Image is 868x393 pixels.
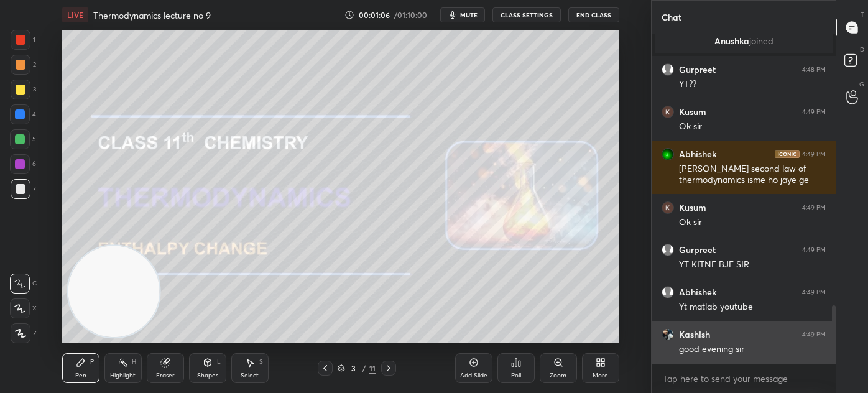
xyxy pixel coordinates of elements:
[10,129,36,149] div: 5
[217,359,221,365] div: L
[652,1,691,34] p: Chat
[440,7,485,22] button: mute
[652,34,836,363] div: grid
[492,7,561,22] button: CLASS SETTINGS
[90,359,94,365] div: P
[362,364,366,372] div: /
[861,10,864,19] p: T
[156,372,175,379] div: Eraser
[859,80,864,89] p: G
[10,298,37,318] div: X
[348,364,360,372] div: 3
[11,55,36,75] div: 2
[132,359,136,365] div: H
[369,363,376,374] div: 11
[110,372,136,379] div: Highlight
[460,11,478,19] span: mute
[93,9,211,21] h4: Thermodynamics lecture no 9
[10,104,36,124] div: 4
[241,372,259,379] div: Select
[259,359,263,365] div: S
[593,372,608,379] div: More
[11,30,35,50] div: 1
[460,372,487,379] div: Add Slide
[11,80,36,99] div: 3
[10,274,37,294] div: C
[550,372,566,379] div: Zoom
[197,372,218,379] div: Shapes
[62,7,88,22] div: LIVE
[860,45,864,54] p: D
[10,154,36,174] div: 6
[511,372,521,379] div: Poll
[11,323,37,343] div: Z
[568,7,619,22] button: End Class
[11,179,36,199] div: 7
[75,372,86,379] div: Pen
